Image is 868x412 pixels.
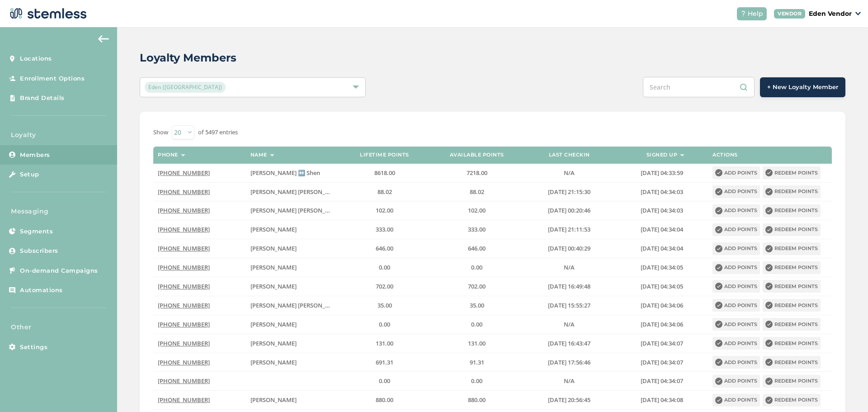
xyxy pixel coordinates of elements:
label: 35.00 [435,302,519,309]
span: [PHONE_NUMBER] [158,225,210,233]
span: Automations [20,286,63,295]
label: 102.00 [435,207,519,214]
span: N/A [564,320,575,328]
span: [DATE] 04:33:59 [641,169,683,177]
span: [PERSON_NAME] [250,263,297,271]
span: [DATE] 20:56:45 [548,396,590,404]
span: 691.31 [376,358,393,366]
label: 2024-01-22 04:34:05 [620,264,703,271]
label: (918) 289-4314 [158,226,241,233]
span: Segments [20,227,53,236]
button: Add points [712,318,760,331]
button: Add points [712,299,760,312]
span: [DATE] 04:34:03 [641,188,683,196]
label: 2024-01-22 04:34:03 [620,188,703,196]
span: [PHONE_NUMBER] [158,169,210,177]
label: 2021-11-06 20:56:45 [528,396,611,404]
label: (760) 333-3756 [158,188,241,196]
span: [DATE] 00:40:29 [548,244,590,252]
span: N/A [564,169,575,177]
span: [PHONE_NUMBER] [158,206,210,214]
label: (918) 633-6207 [158,396,241,404]
label: 880.00 [435,396,519,404]
span: 88.02 [470,188,484,196]
span: [PERSON_NAME] [250,396,297,404]
label: (918) 520-3448 [158,283,241,290]
label: Richard Ke Britton [250,188,334,196]
label: Leroy Wilson [250,283,334,290]
button: Redeem points [763,356,821,369]
label: jerika monea crossland [250,245,334,252]
img: logo-dark-0685b13c.svg [7,5,87,23]
label: 2024-01-22 04:34:03 [620,207,703,214]
img: icon-sort-1e1d7615.svg [680,154,684,156]
label: 0.00 [343,377,426,385]
label: Name [250,152,267,158]
label: 2024-01-22 04:34:06 [620,302,703,309]
label: 2022-07-08 16:43:47 [528,340,611,347]
button: Redeem points [763,223,821,236]
label: 2024-10-24 17:56:46 [528,359,611,366]
span: 333.00 [376,225,393,233]
label: 702.00 [343,283,426,290]
th: Actions [708,147,832,164]
label: (405) 596-5254 [158,302,241,309]
label: (918) 527-4095 [158,340,241,347]
button: Add points [712,204,760,217]
button: Redeem points [763,242,821,255]
span: 0.00 [471,320,482,328]
span: [PERSON_NAME] [PERSON_NAME] [250,206,344,214]
button: Add points [712,375,760,388]
span: [DATE] 04:34:04 [641,225,683,233]
button: Add points [712,261,760,274]
span: Settings [20,343,47,352]
img: icon-arrow-back-accent-c549486e.svg [98,35,109,43]
span: Subscribers [20,246,58,256]
span: 35.00 [377,301,392,309]
span: [DATE] 04:34:05 [641,263,683,271]
span: Members [20,151,50,160]
span: [PERSON_NAME] [250,358,297,366]
label: (918) 430-6773 [158,264,241,271]
span: [DATE] 04:34:07 [641,358,683,366]
button: Add points [712,356,760,369]
label: 131.00 [343,340,426,347]
button: Redeem points [763,166,821,179]
button: Redeem points [763,375,821,388]
span: [PERSON_NAME] [250,225,297,233]
label: N/A [528,169,611,177]
span: 0.00 [471,263,482,271]
label: (503) 804-9208 [158,169,241,177]
label: joe moherly [250,321,334,328]
label: 2021-10-12 15:55:27 [528,302,611,309]
h2: Loyalty Members [140,50,236,66]
label: 2024-01-22 04:34:07 [620,377,703,385]
span: [DATE] 21:11:53 [548,225,590,233]
label: 91.31 [435,359,519,366]
span: [DATE] 15:55:27 [548,301,590,309]
span: 102.00 [468,206,486,214]
button: Add points [712,242,760,255]
label: 2024-01-22 04:34:07 [620,359,703,366]
span: 0.00 [379,263,390,271]
span: 35.00 [470,301,484,309]
img: icon-sort-1e1d7615.svg [181,154,185,156]
span: [DATE] 21:15:30 [548,188,590,196]
span: Help [748,9,763,19]
label: Amy Graham [250,340,334,347]
button: Redeem points [763,280,821,293]
span: 880.00 [468,396,486,404]
label: 0.00 [343,321,426,328]
span: [DATE] 04:34:06 [641,320,683,328]
label: 0.00 [435,377,519,385]
button: Redeem points [763,261,821,274]
label: Carol Bevenue [250,264,334,271]
label: 7218.00 [435,169,519,177]
label: Phone [158,152,178,158]
span: 880.00 [376,396,393,404]
span: 88.02 [377,188,392,196]
label: (405) 408-1839 [158,207,241,214]
span: [DATE] 04:34:04 [641,244,683,252]
label: 646.00 [343,245,426,252]
label: 702.00 [435,283,519,290]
